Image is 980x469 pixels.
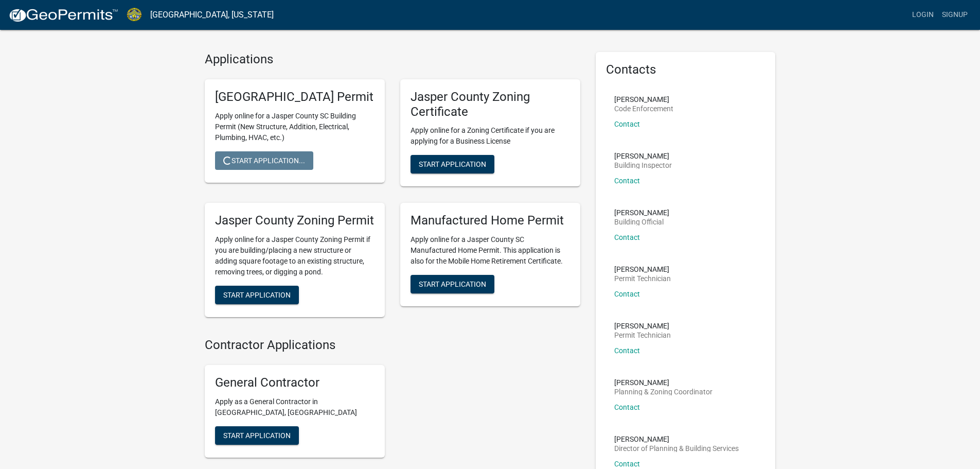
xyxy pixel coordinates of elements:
wm-workflow-list-section: Contractor Applications [205,338,580,466]
img: Jasper County, South Carolina [127,8,142,22]
p: [PERSON_NAME] [614,96,673,103]
h4: Applications [205,52,580,67]
p: Apply online for a Jasper County Zoning Permit if you are building/placing a new structure or add... [215,234,375,277]
a: Contact [614,177,640,185]
p: [PERSON_NAME] [614,379,712,386]
a: Contact [614,346,640,355]
span: Start Application... [223,156,305,164]
h5: General Contractor [215,375,375,390]
p: Permit Technician [614,332,671,339]
a: Contact [614,290,640,298]
p: Director of Planning & Building Services [614,445,739,452]
button: Start Application [411,275,494,293]
p: [PERSON_NAME] [614,152,672,160]
button: Start Application [215,426,299,445]
button: Start Application [215,286,299,304]
h4: Contractor Applications [205,338,580,353]
p: Planning & Zoning Coordinator [614,388,712,395]
a: Contact [614,120,640,128]
p: Building Official [614,218,669,225]
p: Permit Technician [614,275,671,282]
a: Login [908,5,938,25]
button: Start Application... [215,151,313,170]
p: Building Inspector [614,162,672,169]
a: Contact [614,233,640,241]
p: [PERSON_NAME] [614,436,739,443]
a: Contact [614,403,640,411]
h5: Jasper County Zoning Permit [215,213,375,228]
button: Start Application [411,155,494,173]
p: Apply as a General Contractor in [GEOGRAPHIC_DATA], [GEOGRAPHIC_DATA] [215,396,375,418]
p: [PERSON_NAME] [614,266,671,273]
h5: Jasper County Zoning Certificate [411,90,570,119]
p: Apply online for a Jasper County SC Building Permit (New Structure, Addition, Electrical, Plumbin... [215,111,375,143]
h5: Manufactured Home Permit [411,213,570,228]
span: Start Application [223,291,291,299]
span: Start Application [419,160,486,168]
span: Start Application [419,280,486,288]
a: [GEOGRAPHIC_DATA], [US_STATE] [150,6,274,24]
span: Start Application [223,431,291,439]
p: [PERSON_NAME] [614,322,671,329]
p: Code Enforcement [614,105,673,112]
wm-workflow-list-section: Applications [205,52,580,325]
p: [PERSON_NAME] [614,209,669,216]
a: Signup [938,5,972,25]
h5: Contacts [606,62,765,77]
h5: [GEOGRAPHIC_DATA] Permit [215,90,375,105]
a: Contact [614,460,640,468]
p: Apply online for a Jasper County SC Manufactured Home Permit. This application is also for the Mo... [411,234,570,267]
p: Apply online for a Zoning Certificate if you are applying for a Business License [411,125,570,147]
